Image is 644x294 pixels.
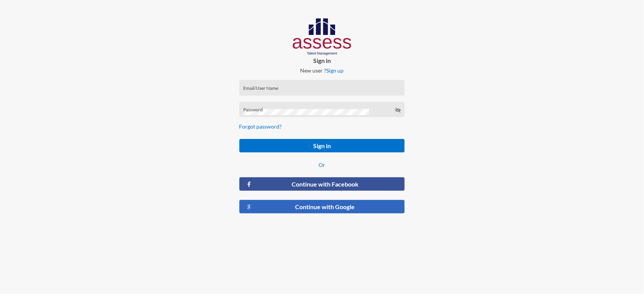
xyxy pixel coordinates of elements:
[239,200,405,213] button: Continue with Google
[293,18,352,55] img: AssessLogoo.svg
[239,139,405,152] button: Sign in
[239,177,405,191] button: Continue with Facebook
[239,123,282,130] a: Forgot password?
[326,67,344,74] a: Sign up
[233,57,411,64] p: Sign in
[239,162,405,168] p: Or
[233,67,411,74] p: New user ?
